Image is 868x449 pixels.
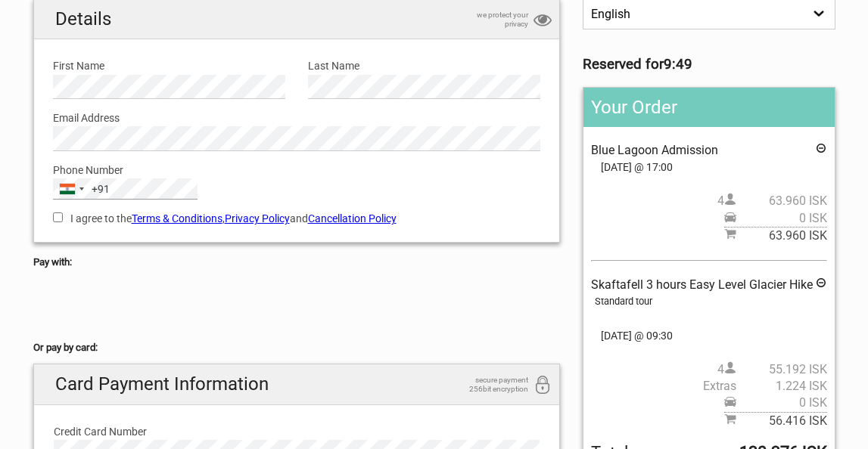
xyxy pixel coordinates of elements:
label: Email Address [53,110,541,126]
span: Subtotal [724,227,827,244]
a: Privacy Policy [225,212,290,224]
span: 55.192 ISK [736,361,827,378]
label: Last Name [308,57,540,74]
label: Phone Number [53,162,541,178]
div: Standard tour [595,293,826,310]
span: Pickup price [724,395,827,411]
span: 4 person(s) [717,193,827,209]
span: Skaftafell 3 hours Easy Level Glacier Hike [591,277,813,292]
span: 63.960 ISK [736,228,827,244]
span: [DATE] @ 17:00 [591,159,826,175]
label: I agree to the , and [53,210,541,227]
h2: Your Order [583,88,834,127]
a: Terms & Conditions [132,212,222,224]
span: secure payment 256bit encryption [453,376,528,394]
span: 4 person(s) [717,361,827,378]
h5: Or pay by card: [33,339,561,356]
iframe: Secure payment button frame [33,290,170,320]
span: Pickup price [724,210,827,227]
div: +91 [92,181,110,197]
a: Cancellation Policy [308,212,397,224]
span: Subtotal [724,412,827,429]
label: First Name [53,57,285,74]
span: [DATE] @ 09:30 [591,327,826,344]
h3: Reserved for [583,56,835,73]
strong: 9:49 [664,56,692,73]
p: We're away right now. Please check back later! [21,26,171,39]
span: 1.224 ISK [736,378,827,395]
span: 63.960 ISK [736,193,827,209]
span: 0 ISK [736,210,827,227]
label: Credit Card Number [54,423,540,440]
span: we protect your privacy [453,11,528,29]
button: Selected country [54,179,110,199]
button: Open LiveChat chat widget [174,23,192,42]
h5: Pay with: [33,254,561,271]
span: 56.416 ISK [736,413,827,429]
i: privacy protection [534,11,552,31]
h2: Card Payment Information [34,364,560,404]
span: Extras [703,378,827,395]
span: 0 ISK [736,395,827,411]
i: 256bit encryption [534,376,552,396]
span: Blue Lagoon Admission [591,143,718,157]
